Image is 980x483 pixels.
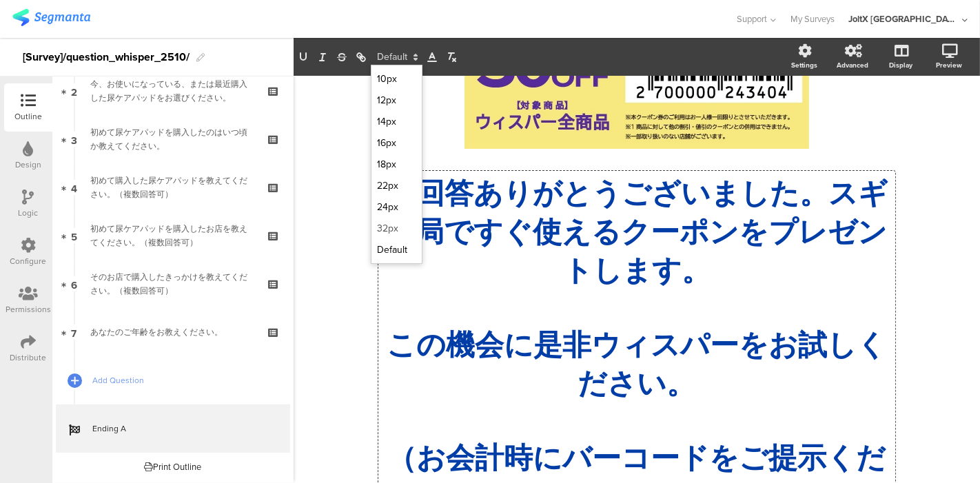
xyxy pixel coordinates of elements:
div: 初めて購入した尿ケアパッドを教えてください。（複数回答可） [90,174,255,201]
div: 今、お使いになっている、または最近購入した尿ケアパッドをお選びください。 [90,77,255,105]
span: 6 [71,276,77,291]
div: Outline [14,110,42,123]
span: 3 [71,132,77,147]
span: Add Question [92,373,269,387]
div: [Survey]/question_whisper_2510/ [23,46,190,68]
a: 6 そのお店で購入したきっかけを教えてください。（複数回答可） [56,260,290,308]
div: そのお店で購入したきっかけを教えてください。（複数回答可） [90,270,255,298]
div: Permissions [6,303,51,316]
div: 初めて尿ケアパッドを購入したのはいつ頃か教えてください。 [90,125,255,153]
span: 4 [71,180,77,195]
a: 5 初めて尿ケアパッドを購入したお店を教えてください。（複数回答可） [56,212,290,260]
div: Preview [936,60,962,70]
span: Ending A [92,422,269,435]
div: JoltX [GEOGRAPHIC_DATA] [848,12,959,25]
span: 2 [71,83,77,99]
p: ご回答ありがとうございました。スギ薬局ですぐ使えるクーポンをプレゼントします。 [382,174,892,290]
div: Distribute [10,351,47,364]
a: 7 あなたのご年齢をお教えください。 [56,308,290,356]
a: 3 初めて尿ケアパッドを購入したのはいつ頃か教えてください。 [56,115,290,163]
span: 7 [72,325,77,340]
div: Display [889,60,912,70]
a: 2 今、お使いになっている、または最近購入した尿ケアパッドをお選びください。 [56,67,290,115]
div: Advanced [837,60,868,70]
a: 4 初めて購入した尿ケアパッドを教えてください。（複数回答可） [56,163,290,212]
div: Design [15,158,41,171]
p: この機会に是非ウィスパーをお試しください。 [382,326,892,403]
img: segmanta logo [12,9,90,26]
div: Logic [19,207,39,219]
span: Support [737,12,768,25]
span: 5 [71,228,77,243]
a: Ending A [56,404,290,453]
div: 初めて尿ケアパッドを購入したお店を教えてください。（複数回答可） [90,222,255,249]
div: Configure [10,255,47,267]
div: Print Outline [145,460,202,473]
div: あなたのご年齢をお教えください。 [90,325,255,339]
div: Settings [791,60,817,70]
